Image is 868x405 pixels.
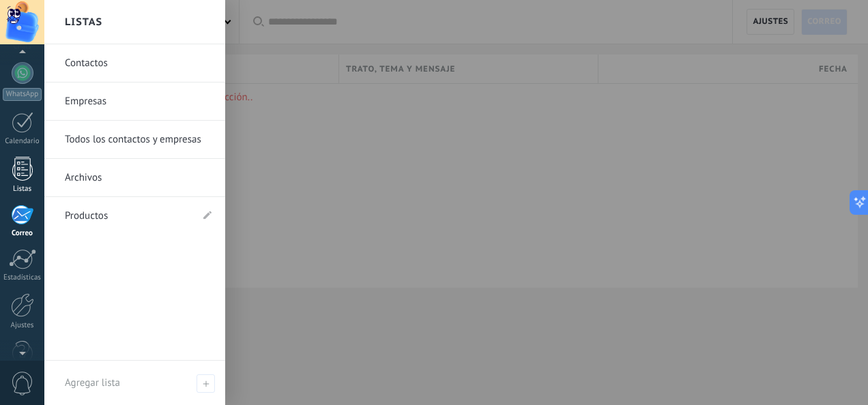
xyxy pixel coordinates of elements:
[3,88,42,101] div: WhatsApp
[3,229,42,238] div: Correo
[197,374,215,393] span: Agregar lista
[3,273,42,282] div: Estadísticas
[65,1,102,44] h2: Listas
[65,376,120,389] span: Agregar lista
[3,137,42,146] div: Calendario
[3,321,42,330] div: Ajustes
[65,82,212,121] a: Empresas
[65,44,212,82] a: Contactos
[65,197,191,235] a: Productos
[3,185,42,194] div: Listas
[65,159,212,197] a: Archivos
[65,121,212,159] a: Todos los contactos y empresas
